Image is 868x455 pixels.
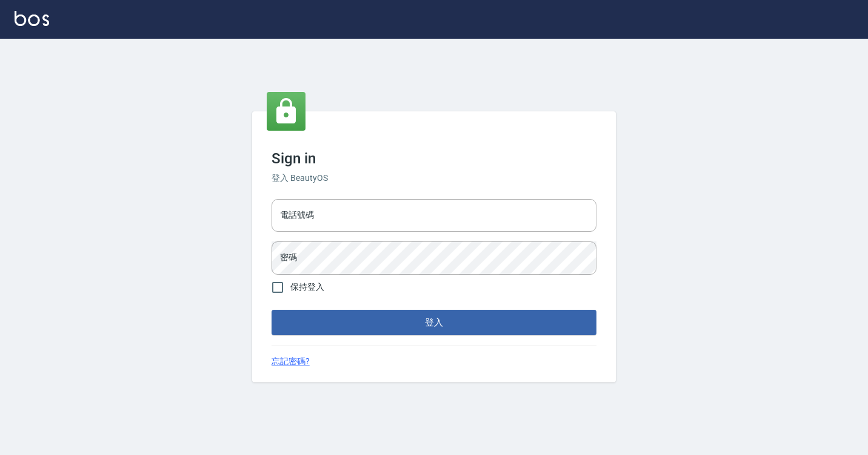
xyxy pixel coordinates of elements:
a: 忘記密碼? [272,355,310,368]
h6: 登入 BeautyOS [272,172,596,185]
button: 登入 [272,310,596,335]
h3: Sign in [272,150,596,167]
span: 保持登入 [290,281,324,293]
img: Logo [15,11,49,26]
